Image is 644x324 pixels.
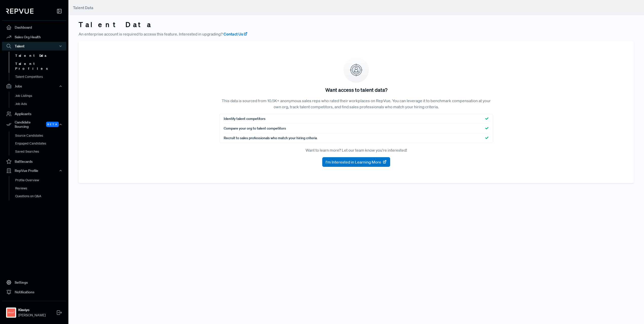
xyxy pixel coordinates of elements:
button: Talent [2,42,66,50]
span: Compare your org to talent competitors [224,126,286,131]
a: Reviews [9,184,73,192]
a: Engaged Candidates [9,139,73,148]
h3: Talent Data [79,20,634,29]
a: Saved Searches [9,148,73,156]
span: [PERSON_NAME] [18,313,46,318]
a: Settings [2,278,66,287]
a: Dashboard [2,23,66,32]
a: Talent Data [9,52,73,60]
strong: Klaviyo [18,307,46,313]
button: Candidate Sourcing Beta [2,119,66,130]
a: Contact Us [223,31,248,37]
a: Job Ads [9,100,73,108]
h5: Want access to talent data? [325,87,387,93]
span: Talent Data [73,5,93,10]
a: KlaviyoKlaviyo[PERSON_NAME] [2,301,66,320]
a: Profile Overview [9,176,73,184]
a: Job Listings [9,92,73,100]
span: I'm Interested in Learning More [326,159,381,165]
p: Want to learn more? Let our team know you're interested! [219,147,493,153]
a: Talent Competitors [9,73,73,81]
a: Source Candidates [9,132,73,140]
span: Identify talent competitors [224,116,266,121]
img: Klaviyo [7,309,15,317]
button: RepVue Profile [2,166,66,175]
div: Candidate Sourcing [2,119,66,130]
span: Recruit to sales professionals who match your hiring criteria [224,135,317,141]
button: I'm Interested in Learning More [322,157,390,167]
a: Notifications [2,287,66,297]
button: Jobs [2,82,66,91]
a: Battlecards [2,157,66,166]
a: Sales Org Health [2,32,66,42]
span: Beta [46,122,59,127]
a: Talent Profiles [9,60,73,73]
a: Questions on Q&A [9,192,73,200]
p: This data is sourced from 10.5K+ anonymous sales reps who rated their workplaces on RepVue. You c... [219,98,493,110]
p: An enterprise account is required to access this feature. Interested in upgrading? [79,31,634,37]
a: Applicants [2,109,66,119]
img: RepVue [6,9,33,14]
